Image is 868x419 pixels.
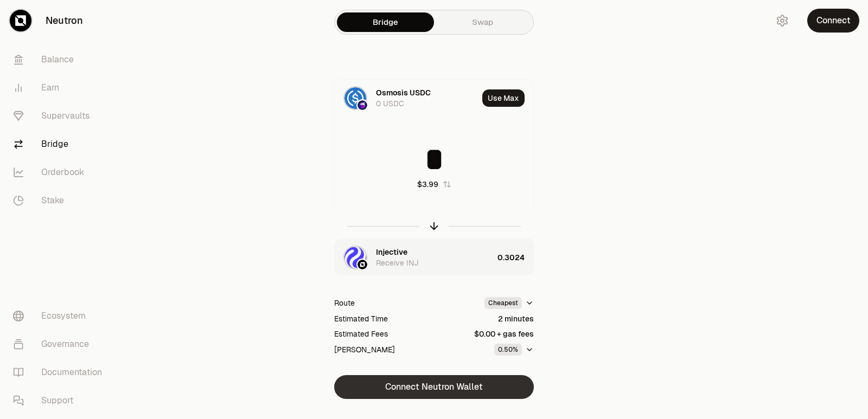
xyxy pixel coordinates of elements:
[4,386,117,415] a: Support
[344,247,366,268] img: INJ Logo
[344,87,366,109] img: USDC Logo
[376,87,431,98] div: Osmosis USDC
[4,102,117,130] a: Supervaults
[4,158,117,186] a: Orderbook
[358,100,367,110] img: Osmosis Logo
[417,179,438,190] div: $3.99
[4,302,117,330] a: Ecosystem
[498,313,534,324] div: 2 minutes
[494,344,522,356] div: 0.50%
[376,98,404,109] div: 0 USDC
[4,330,117,358] a: Governance
[334,328,388,339] div: Estimated Fees
[434,12,531,32] a: Swap
[376,247,407,257] div: Injective
[335,239,493,276] div: INJ LogoNeutron LogoInjectiveReceive INJ
[334,298,355,308] div: Route
[807,9,859,33] button: Connect
[482,89,525,107] button: Use Max
[376,257,418,268] div: Receive INJ
[484,297,522,309] div: Cheapest
[335,80,478,117] div: USDC LogoOsmosis LogoOsmosis USDC0 USDC
[334,375,534,399] button: Connect Neutron Wallet
[494,344,534,356] button: 0.50%
[4,130,117,158] a: Bridge
[4,74,117,102] a: Earn
[417,179,451,190] button: $3.99
[497,239,533,276] div: 0.3024
[4,46,117,74] a: Balance
[4,186,117,215] a: Stake
[334,344,395,355] div: [PERSON_NAME]
[474,328,534,339] div: $0.00 + gas fees
[358,260,367,269] img: Neutron Logo
[334,313,388,324] div: Estimated Time
[484,297,534,309] button: Cheapest
[335,239,533,276] button: INJ LogoNeutron LogoInjectiveReceive INJ0.3024
[337,12,434,32] a: Bridge
[4,358,117,386] a: Documentation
